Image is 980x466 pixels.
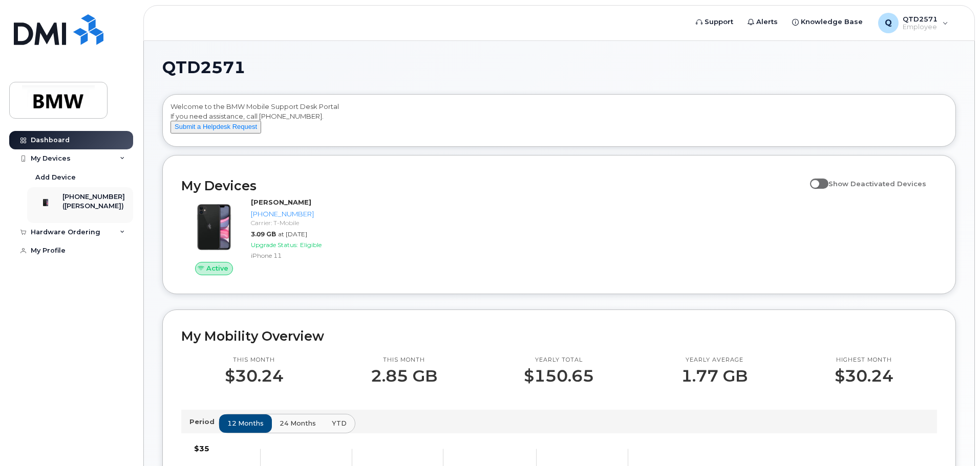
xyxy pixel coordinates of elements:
[251,251,357,260] div: iPhone 11
[225,356,284,364] p: This month
[251,218,357,227] div: Carrier: T-Mobile
[189,417,219,427] p: Period
[280,418,316,428] span: 24 months
[225,367,284,385] p: $30.24
[828,180,926,188] span: Show Deactivated Devices
[810,174,818,182] input: Show Deactivated Devices
[251,241,298,249] span: Upgrade Status:
[162,60,245,75] span: QTD2571
[681,356,748,364] p: Yearly average
[681,367,748,385] p: 1.77 GB
[835,367,893,385] p: $30.24
[171,121,261,134] button: Submit a Helpdesk Request
[371,367,437,385] p: 2.85 GB
[332,418,347,428] span: YTD
[206,263,228,273] span: Active
[251,230,276,238] span: 3.09 GB
[935,421,972,458] iframe: Messenger Launcher
[278,230,307,238] span: at [DATE]
[194,444,209,453] tspan: $35
[189,203,239,252] img: iPhone_11.jpg
[171,102,948,143] div: Welcome to the BMW Mobile Support Desk Portal If you need assistance, call [PHONE_NUMBER].
[371,356,437,364] p: This month
[835,356,893,364] p: Highest month
[251,198,311,206] strong: [PERSON_NAME]
[524,356,594,364] p: Yearly total
[181,197,361,275] a: Active[PERSON_NAME][PHONE_NUMBER]Carrier: T-Mobile3.09 GBat [DATE]Upgrade Status:EligibleiPhone 11
[181,178,805,193] h2: My Devices
[171,122,261,130] a: Submit a Helpdesk Request
[251,209,357,219] div: [PHONE_NUMBER]
[181,328,937,344] h2: My Mobility Overview
[300,241,322,249] span: Eligible
[524,367,594,385] p: $150.65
